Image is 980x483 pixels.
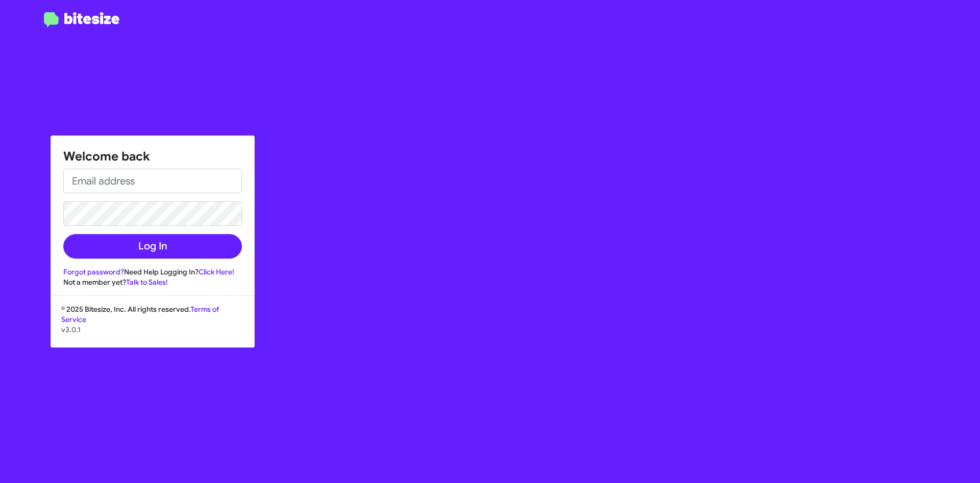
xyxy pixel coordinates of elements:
p: v3.0.1 [61,325,244,335]
button: Log In [63,234,242,259]
a: Click Here! [199,267,234,277]
input: Email address [63,169,242,193]
div: Need Help Logging In? [63,267,242,277]
a: Talk to Sales! [126,278,168,287]
div: Not a member yet? [63,277,242,287]
a: Forgot password? [63,267,124,277]
h1: Welcome back [63,148,242,165]
div: © 2025 Bitesize, Inc. All rights reserved. [51,304,254,347]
